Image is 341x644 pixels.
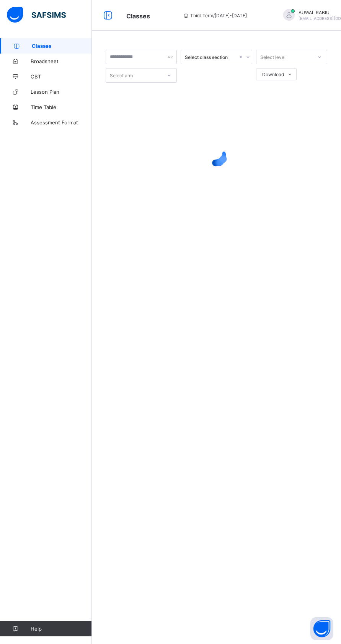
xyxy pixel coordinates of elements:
span: Classes [126,12,150,20]
span: Download [262,72,284,77]
img: safsims [7,7,66,23]
span: Broadsheet [31,58,92,64]
div: Select class section [185,54,238,60]
span: Lesson Plan [31,89,92,95]
button: Open asap [310,617,333,640]
span: Time Table [31,104,92,110]
span: Assessment Format [31,119,92,126]
div: Select arm [110,68,133,83]
span: CBT [31,73,92,80]
span: session/term information [183,13,247,18]
span: Classes [32,43,92,49]
div: Select level [260,50,286,64]
span: Help [31,626,91,632]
